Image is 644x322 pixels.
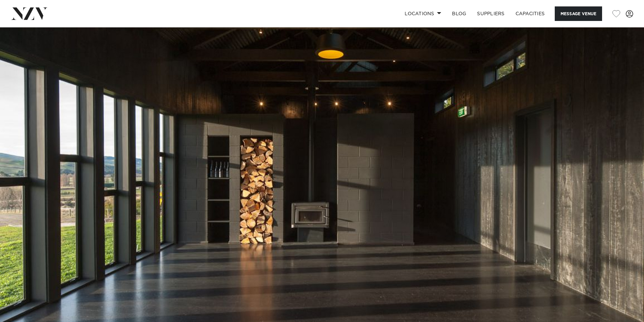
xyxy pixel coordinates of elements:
a: Capacities [510,6,550,21]
a: BLOG [447,6,472,21]
a: SUPPLIERS [472,6,510,21]
button: Message Venue [555,6,602,21]
a: Locations [399,6,447,21]
img: nzv-logo.png [11,7,48,20]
